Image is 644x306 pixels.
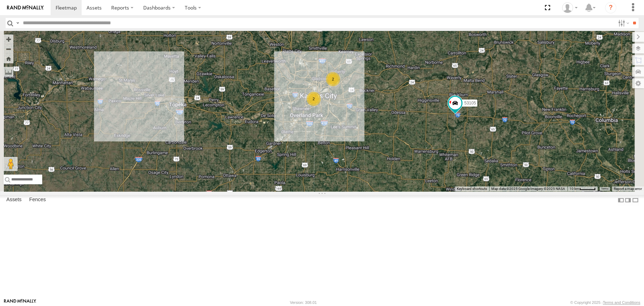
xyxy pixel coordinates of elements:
[605,2,616,13] i: ?
[560,2,580,13] div: Miky Transport
[464,101,476,106] span: 53105
[601,187,608,190] a: Terms (opens in new tab)
[4,299,36,306] a: Visit our Website
[326,72,340,86] div: 2
[567,186,598,191] button: Map Scale: 10 km per 42 pixels
[3,195,25,205] label: Assets
[491,187,565,191] span: Map data ©2025 Google Imagery ©2025 NASA
[4,157,18,171] button: Drag Pegman onto the map to open Street View
[290,300,317,305] div: Version: 308.01
[307,92,321,106] div: 2
[4,54,13,63] button: Zoom Home
[4,34,13,44] button: Zoom in
[15,18,20,28] label: Search Query
[4,67,13,77] label: Measure
[569,187,579,191] span: 10 km
[632,195,639,205] label: Hide Summary Table
[570,300,640,305] div: © Copyright 2025 -
[603,300,640,305] a: Terms and Conditions
[617,195,624,205] label: Dock Summary Table to the Left
[26,195,49,205] label: Fences
[457,186,487,191] button: Keyboard shortcuts
[4,44,13,54] button: Zoom out
[7,5,44,10] img: rand-logo.svg
[614,187,642,191] a: Report a map error
[632,78,644,88] label: Map Settings
[624,195,631,205] label: Dock Summary Table to the Right
[615,18,630,28] label: Search Filter Options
